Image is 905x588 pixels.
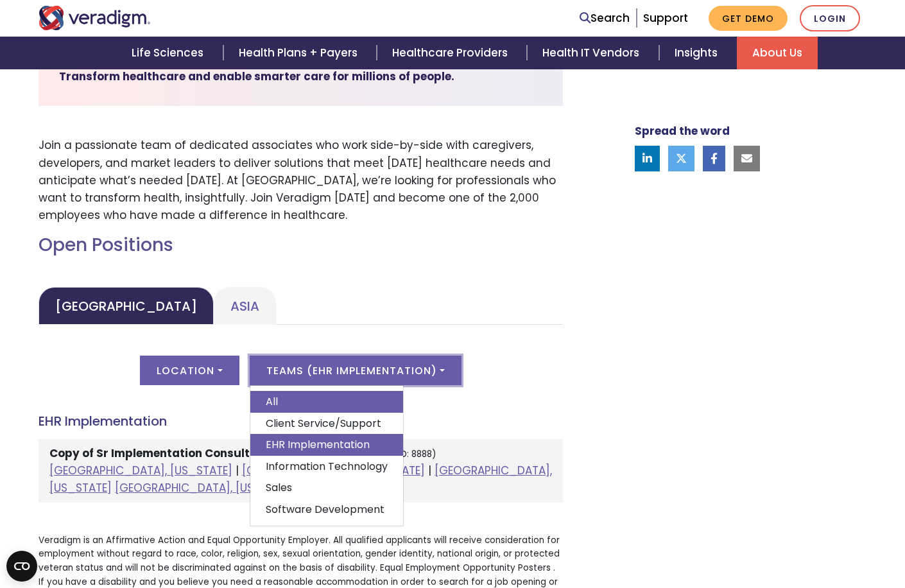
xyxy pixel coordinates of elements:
a: [GEOGRAPHIC_DATA], [US_STATE] [49,463,552,496]
a: Health IT Vendors [527,37,659,69]
a: Support [643,10,688,26]
a: All [250,391,403,413]
button: Open CMP widget [6,551,37,582]
a: Health Plans + Payers [223,37,377,69]
a: [GEOGRAPHIC_DATA] [39,287,214,325]
button: Teams (EHR Implementation) [250,356,461,385]
h2: Open Positions [39,234,563,256]
p: Join a passionate team of dedicated associates who work side-by-side with caregivers, developers,... [39,137,563,224]
a: Insights [659,37,737,69]
a: [GEOGRAPHIC_DATA], [US_STATE] [49,463,232,478]
a: [GEOGRAPHIC_DATA], [US_STATE] [242,463,425,478]
strong: Transform healthcare and enable smarter care for millions of people. [59,69,454,84]
a: Client Service/Support [250,413,403,435]
img: Veradigm logo [39,6,151,30]
a: About Us [737,37,818,69]
strong: Spread the word [635,123,730,139]
button: Location [140,356,239,385]
a: Search [580,10,630,27]
a: Login [800,5,860,31]
h4: EHR Implementation [39,413,563,429]
a: Sales [250,477,403,499]
a: EHR Implementation [250,434,403,456]
small: (Job ID: 8888) [375,448,436,460]
span: | [428,463,431,478]
a: Healthcare Providers [377,37,527,69]
a: Information Technology [250,456,403,478]
span: | [236,463,239,478]
a: Software Development [250,499,403,521]
a: [GEOGRAPHIC_DATA], [US_STATE] [115,480,298,496]
a: Life Sciences [116,37,223,69]
a: Get Demo [709,6,788,31]
strong: Copy of Sr Implementation Consultant (Billing) - Remote [49,445,372,461]
a: Asia [214,287,276,325]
